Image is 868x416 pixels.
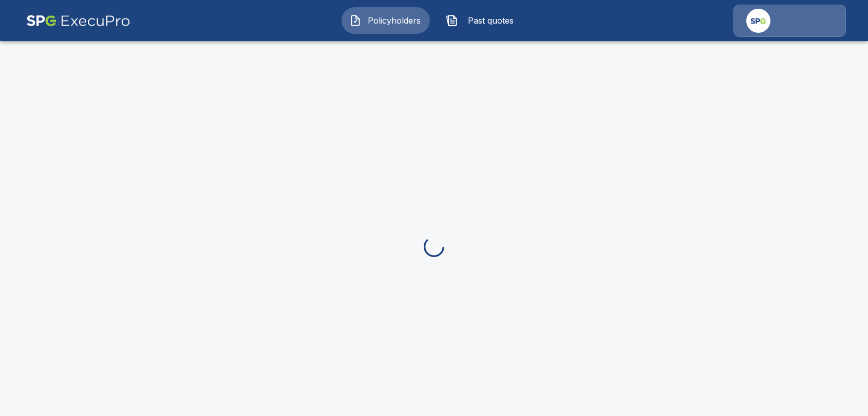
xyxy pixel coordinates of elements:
button: Policyholders IconPolicyholders [342,7,430,34]
button: Past quotes IconPast quotes [438,7,526,34]
span: Policyholders [366,14,422,27]
img: Past quotes Icon [446,14,458,27]
span: Past quotes [462,14,519,27]
img: AA Logo [26,5,130,37]
img: Policyholders Icon [349,14,362,27]
a: Agency Icon [733,5,846,37]
img: Agency Icon [746,9,770,33]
